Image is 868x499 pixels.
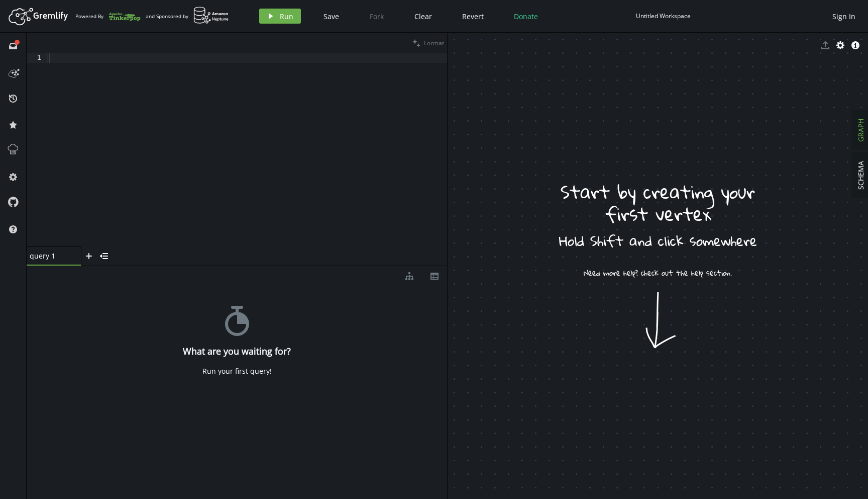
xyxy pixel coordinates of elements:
[193,7,229,24] img: AWS Neptune
[183,346,291,357] h4: What are you waiting for?
[414,12,432,21] span: Clear
[75,8,141,25] div: Powered By
[316,9,347,24] button: Save
[280,12,293,21] span: Run
[202,367,272,376] div: Run your first query!
[27,53,48,63] div: 1
[462,12,484,21] span: Revert
[636,12,691,20] div: Untitled Workspace
[424,39,444,47] span: Format
[323,12,339,21] span: Save
[370,12,384,21] span: Fork
[506,9,546,24] button: Donate
[409,33,447,53] button: Format
[146,7,229,26] div: and Sponsored by
[362,9,392,24] button: Fork
[514,12,538,21] span: Donate
[832,12,855,21] span: Sign In
[856,119,865,142] span: GRAPH
[856,161,865,190] span: SCHEMA
[827,9,860,24] button: Sign In
[407,9,440,24] button: Clear
[455,9,491,24] button: Revert
[30,251,70,261] span: query 1
[259,9,301,24] button: Run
